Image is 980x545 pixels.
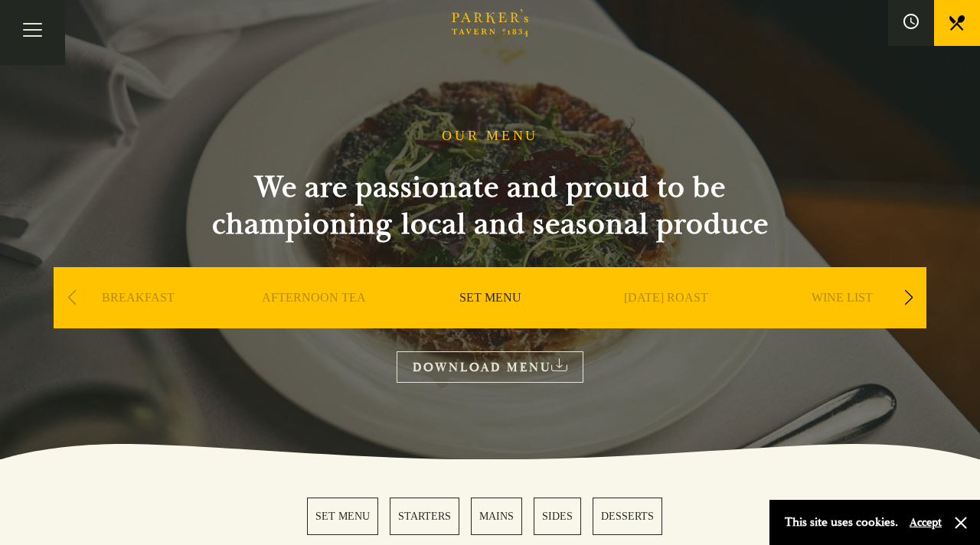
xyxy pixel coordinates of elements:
button: Close and accept [953,515,969,530]
a: 1 / 5 [307,498,378,535]
div: Next slide [898,281,919,315]
div: 2 / 9 [230,267,398,374]
a: WINE LIST [812,290,873,351]
a: AFTERNOON TEA [262,290,366,351]
a: SET MENU [459,290,521,351]
div: 1 / 9 [54,267,222,374]
div: 3 / 9 [406,267,574,374]
h2: We are passionate and proud to be championing local and seasonal produce [184,169,796,243]
div: Previous slide [61,281,82,315]
h1: OUR MENU [442,128,538,145]
a: 5 / 5 [593,498,662,535]
p: This site uses cookies. [785,511,898,534]
a: BREAKFAST [102,290,175,351]
a: [DATE] ROAST [624,290,708,351]
div: 4 / 9 [582,267,750,374]
div: 5 / 9 [758,267,926,374]
button: Accept [910,515,942,530]
a: 4 / 5 [534,498,581,535]
a: DOWNLOAD MENU [397,351,583,383]
a: 2 / 5 [390,498,459,535]
a: 3 / 5 [471,498,522,535]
